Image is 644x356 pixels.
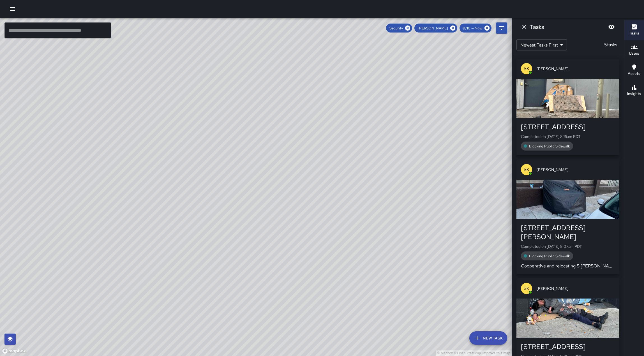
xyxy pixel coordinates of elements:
[624,40,644,61] button: Users
[629,30,639,36] h6: Tasks
[496,22,507,34] button: Filters
[521,244,615,249] p: Completed on [DATE] 8:07am PDT
[414,26,451,31] span: [PERSON_NAME]
[606,21,617,33] button: Blur
[624,20,644,40] button: Tasks
[386,26,406,31] span: Security
[537,167,615,172] span: [PERSON_NAME]
[627,91,641,97] h6: Insights
[628,71,640,77] h6: Assets
[519,21,530,33] button: Dismiss
[516,59,619,155] button: SK[PERSON_NAME][STREET_ADDRESS]Completed on [DATE] 8:16am PDTBlocking Public Sidewalk
[524,166,529,173] p: SK
[526,144,573,149] span: Blocking Public Sidewalk
[537,66,615,71] span: [PERSON_NAME]
[469,331,507,345] button: New Task
[537,286,615,291] span: [PERSON_NAME]
[460,24,491,33] div: 9/10 — Now
[516,159,619,274] button: SK[PERSON_NAME][STREET_ADDRESS][PERSON_NAME]Completed on [DATE] 8:07am PDTBlocking Public Sidewal...
[524,285,529,292] p: SK
[530,22,544,31] h6: Tasks
[521,342,615,351] div: [STREET_ADDRESS]
[521,223,615,241] div: [STREET_ADDRESS][PERSON_NAME]
[516,39,567,50] div: Newest Tasks First
[521,122,615,131] div: [STREET_ADDRESS]
[460,26,486,31] span: 9/10 — Now
[526,254,573,258] span: Blocking Public Sidewalk
[414,24,457,33] div: [PERSON_NAME]
[521,134,615,139] p: Completed on [DATE] 8:16am PDT
[624,61,644,81] button: Assets
[521,263,615,269] p: Cooperative and relocating S [PERSON_NAME]
[602,41,619,48] p: 5 tasks
[624,81,644,101] button: Insights
[629,50,639,57] h6: Users
[524,65,529,72] p: SK
[386,24,412,33] div: Security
